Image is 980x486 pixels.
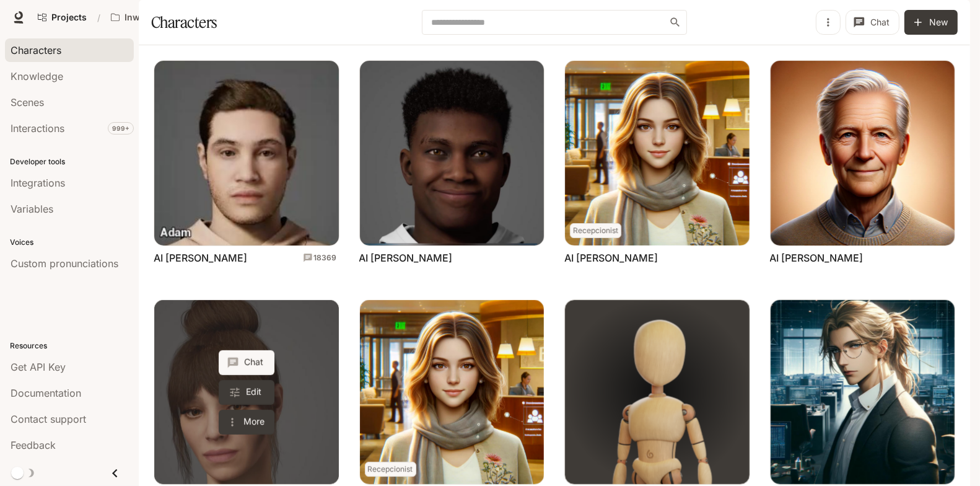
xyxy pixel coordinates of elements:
[564,251,658,265] a: AI [PERSON_NAME]
[105,5,213,30] button: Open workspace menu
[771,300,955,485] img: AI Gynvael Qbit
[32,5,92,30] a: Go to projects
[846,10,899,35] button: Chat
[904,10,958,35] button: New
[51,12,87,23] span: Projects
[360,61,545,245] img: AI Adebayo Ogunlesi
[219,380,274,405] a: Edit AI Anna
[125,12,194,23] p: Inworld AI Demos kamil
[770,251,864,265] a: AI [PERSON_NAME]
[565,300,750,485] img: AI Gym Guide
[360,300,545,485] img: Aida Carewell - PL VERSION
[151,10,217,35] h1: Characters
[154,61,339,245] img: AI Adam
[92,11,105,24] div: /
[771,61,955,245] img: AI Alfred von Cache
[154,300,339,485] a: AI Anna
[314,252,337,263] p: 18369
[565,61,750,245] img: AI Aida Carewell
[219,410,274,435] button: More actions
[219,350,274,375] button: Chat with AI Anna
[359,251,453,265] a: AI [PERSON_NAME]
[154,251,247,265] a: AI [PERSON_NAME]
[303,252,337,263] a: Total conversations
